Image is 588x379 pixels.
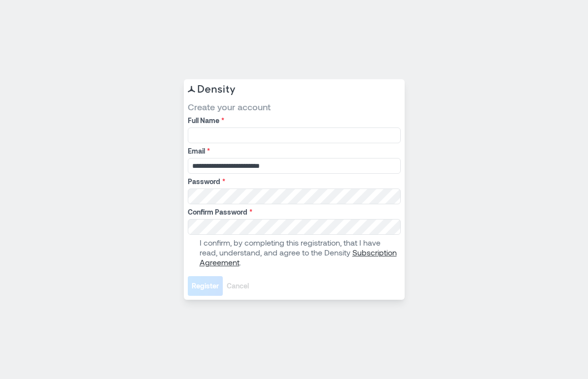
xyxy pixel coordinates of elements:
[223,276,253,296] button: Cancel
[188,101,401,113] span: Create your account
[192,281,219,291] span: Register
[188,177,399,187] label: Password
[188,146,399,156] label: Email
[200,238,399,267] p: I confirm, by completing this registration, that I have read, understand, and agree to the Density .
[200,248,397,267] a: Subscription Agreement
[188,207,399,217] label: Confirm Password
[227,281,249,291] span: Cancel
[188,116,399,126] label: Full Name
[188,276,223,296] button: Register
